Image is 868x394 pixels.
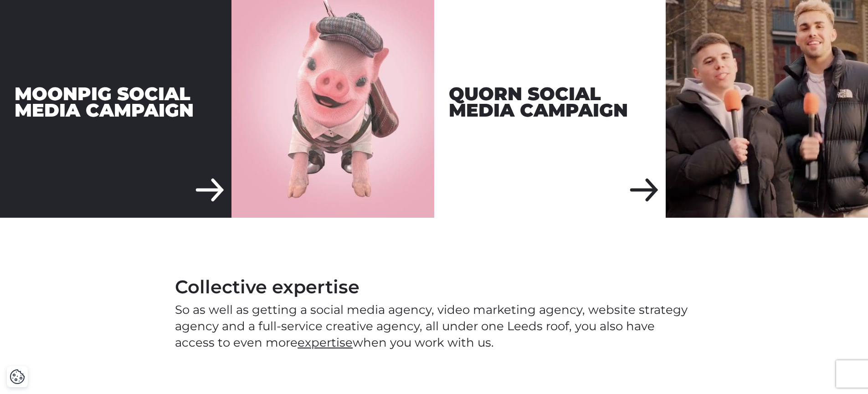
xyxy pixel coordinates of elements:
[10,369,25,384] img: Revisit consent button
[10,369,25,384] button: Cookie Settings
[175,276,693,298] div: Collective expertise
[298,335,353,350] a: expertise
[175,302,693,351] p: So as well as getting a social media agency, video marketing agency, website strategy agency and ...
